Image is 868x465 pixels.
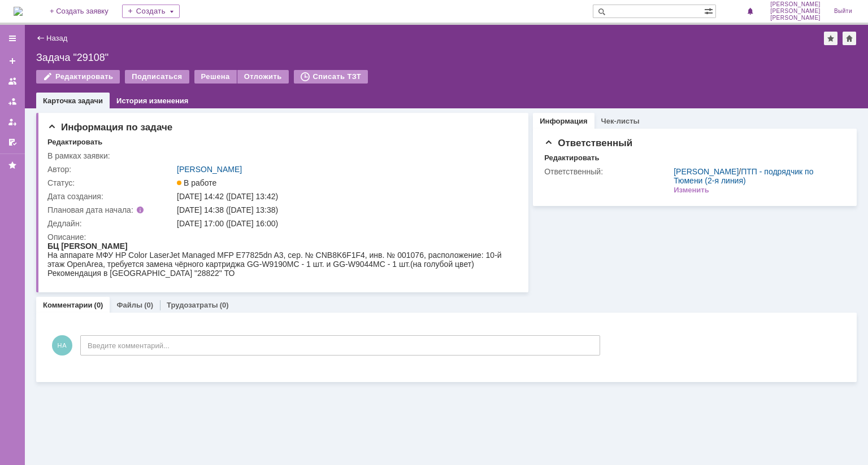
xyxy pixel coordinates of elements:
[177,178,216,187] span: В работе
[601,117,640,125] a: Чек-листы
[674,167,813,185] a: ПТП - подрядчик по Тюмени (2-я линия)
[177,205,513,214] div: [DATE] 14:38 ([DATE] 13:38)
[47,122,172,133] span: Информация по задаче
[704,5,715,16] span: Расширенный поиск
[3,93,21,111] a: Заявки в моей ответственности
[14,7,23,16] img: logo
[47,138,102,147] div: Редактировать
[770,1,821,8] span: [PERSON_NAME]
[770,15,821,21] span: [PERSON_NAME]
[43,301,93,309] a: Комментарии
[47,219,175,228] div: Дедлайн:
[52,335,72,356] span: НА
[46,34,67,42] a: Назад
[824,32,837,45] div: Добавить в избранное
[544,138,632,148] span: Ответственный
[47,165,175,174] div: Автор:
[47,192,175,201] div: Дата создания:
[94,301,103,309] div: (0)
[116,96,188,105] a: История изменения
[167,301,218,309] a: Трудозатраты
[3,52,21,70] a: Создать заявку
[116,301,142,309] a: Файлы
[177,165,242,174] a: [PERSON_NAME]
[544,167,671,176] div: Ответственный:
[177,192,513,201] div: [DATE] 14:42 ([DATE] 13:42)
[177,219,513,228] div: [DATE] 17:00 ([DATE] 16:00)
[14,7,23,16] a: Перейти на домашнюю страницу
[540,117,587,125] a: Информация
[3,133,21,151] a: Мои согласования
[674,186,709,195] div: Изменить
[47,205,161,214] div: Плановая дата начала:
[3,113,21,131] a: Мои заявки
[47,151,175,160] div: В рамках заявки:
[43,96,103,105] a: Карточка задачи
[220,301,229,309] div: (0)
[843,32,856,45] div: Сделать домашней страницей
[122,5,180,18] div: Создать
[36,52,857,63] div: Задача "29108"
[47,178,175,187] div: Статус:
[674,167,840,185] div: /
[674,167,739,176] a: [PERSON_NAME]
[3,72,21,90] a: Заявки на командах
[144,301,153,309] div: (0)
[544,153,599,163] div: Редактировать
[47,232,515,242] div: Описание:
[770,8,821,15] span: [PERSON_NAME]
